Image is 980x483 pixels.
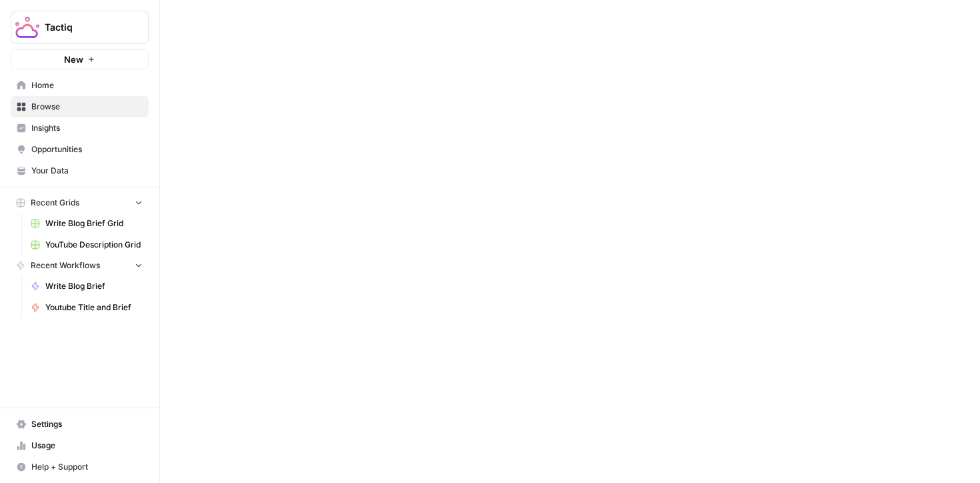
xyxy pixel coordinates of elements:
span: Youtube Title and Brief [45,302,143,314]
button: Help + Support [11,456,149,478]
span: Recent Grids [31,197,79,209]
a: YouTube Description Grid [25,234,149,256]
span: Insights [31,122,143,134]
a: Write Blog Brief [25,276,149,297]
span: Help + Support [31,461,143,473]
span: YouTube Description Grid [45,239,143,251]
span: Tactiq [45,21,125,34]
a: Your Data [11,160,149,181]
span: Write Blog Brief Grid [45,217,143,229]
span: Home [31,79,143,91]
a: Browse [11,96,149,117]
span: Opportunities [31,143,143,155]
span: Recent Workflows [31,260,100,272]
a: Usage [11,435,149,456]
button: Recent Workflows [11,256,149,276]
button: Recent Grids [11,193,149,213]
a: Youtube Title and Brief [25,297,149,318]
span: Usage [31,440,143,452]
a: Insights [11,117,149,139]
span: Browse [31,101,143,113]
span: Your Data [31,165,143,177]
a: Home [11,75,149,96]
a: Settings [11,414,149,435]
a: Write Blog Brief Grid [25,213,149,234]
img: Tactiq Logo [15,15,39,39]
span: Write Blog Brief [45,280,143,292]
span: Settings [31,418,143,430]
button: Workspace: Tactiq [11,11,149,44]
button: New [11,49,149,69]
span: New [64,53,83,66]
a: Opportunities [11,139,149,160]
